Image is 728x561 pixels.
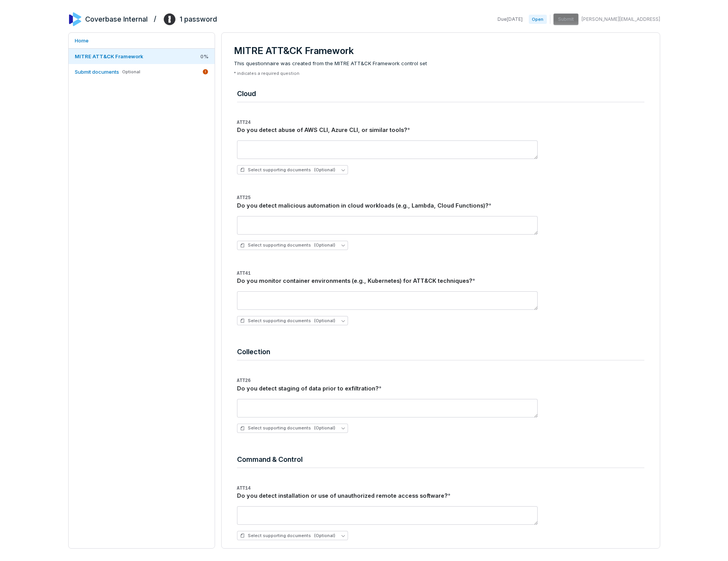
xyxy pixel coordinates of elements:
[498,16,523,22] span: Due [DATE]
[314,242,335,248] span: (Optional)
[237,195,251,201] span: ATT25
[237,347,644,357] h4: Collection
[69,64,215,79] a: Submit documentsOptional
[237,120,251,125] span: ATT24
[69,33,215,48] a: Home
[240,242,335,248] span: Select supporting documents
[237,89,644,99] h4: Cloud
[314,425,335,431] span: (Optional)
[240,318,335,324] span: Select supporting documents
[240,425,335,431] span: Select supporting documents
[240,167,335,173] span: Select supporting documents
[314,167,335,173] span: (Optional)
[237,126,644,134] div: Do you detect abuse of AWS CLI, Azure CLI, or similar tools?
[234,60,647,68] span: This questionnaire was created from the MITRE ATT&CK Framework control set
[234,45,647,57] h3: MITRE ATT&CK Framework
[69,49,215,64] a: MITRE ATT&CK Framework0%
[240,533,335,539] span: Select supporting documents
[529,15,546,24] span: Open
[234,71,647,76] p: * indicates a required question
[314,318,335,324] span: (Optional)
[154,12,156,24] h2: /
[237,201,644,210] div: Do you detect malicious automation in cloud workloads (e.g., Lambda, Cloud Functions)?
[582,16,660,22] span: [PERSON_NAME][EMAIL_ADDRESS]
[237,378,251,384] span: ATT26
[200,53,208,60] span: 0 %
[237,492,644,500] div: Do you detect installation or use of unauthorized remote access software?
[75,53,143,59] span: MITRE ATT&CK Framework
[237,455,644,465] h4: Command & Control
[75,69,119,75] span: Submit documents
[237,271,251,276] span: ATT41
[122,69,140,75] span: Optional
[237,384,644,393] div: Do you detect staging of data prior to exfiltration?
[237,277,644,285] div: Do you monitor container environments (e.g., Kubernetes) for ATT&CK techniques?
[85,14,148,24] h2: Coverbase Internal
[314,533,335,539] span: (Optional)
[180,14,217,24] h2: 1 password
[237,486,251,491] span: ATT14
